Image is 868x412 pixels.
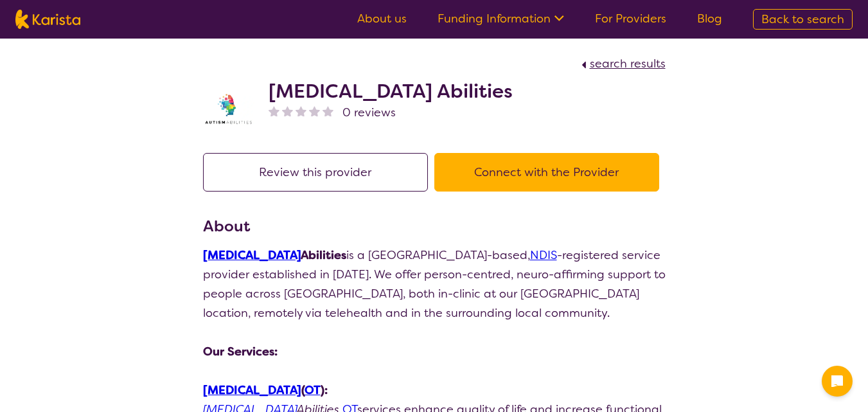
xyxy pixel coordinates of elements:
h2: [MEDICAL_DATA] Abilities [269,80,513,103]
img: Karista logo [15,10,80,29]
a: Funding Information [438,11,564,26]
a: Blog [697,11,722,26]
span: 0 reviews [342,103,396,122]
h3: About [203,215,666,238]
span: Back to search [761,12,844,27]
a: OT [305,382,321,398]
a: [MEDICAL_DATA] [203,247,301,263]
strong: ( ): [203,382,328,398]
strong: Abilities [203,247,346,263]
span: search results [590,56,666,71]
a: Connect with the Provider [434,165,666,180]
img: nonereviewstar [282,105,293,116]
img: nonereviewstar [323,105,333,116]
p: is a [GEOGRAPHIC_DATA]-based, -registered service provider established in [DATE]. We offer person... [203,246,666,323]
a: search results [578,56,666,71]
img: nonereviewstar [309,105,320,116]
button: Connect with the Provider [434,153,659,192]
a: About us [357,11,407,26]
strong: Our Services: [203,344,278,359]
a: NDIS [530,247,557,263]
img: nonereviewstar [296,105,306,116]
img: nonereviewstar [269,105,279,116]
a: Review this provider [203,165,434,180]
img: tuxwog0w0nxq84daeyee.webp [203,91,254,126]
button: Review this provider [203,153,428,192]
a: For Providers [595,11,666,26]
a: Back to search [753,9,853,30]
a: [MEDICAL_DATA] [203,382,301,398]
